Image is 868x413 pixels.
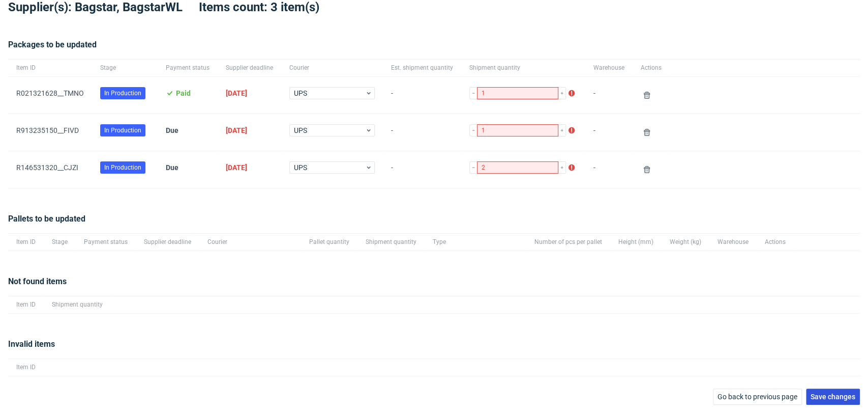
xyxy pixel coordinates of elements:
span: - [593,163,624,176]
span: Warehouse [717,238,749,246]
div: Packages to be updated [8,39,860,59]
div: Pallets to be updated [8,213,860,233]
span: Shipment quantity [366,238,416,246]
a: R021321628__TMNO [16,89,84,97]
span: - [593,89,624,101]
span: - [391,89,453,101]
span: Stage [100,64,149,72]
span: Est. shipment quantity [391,64,453,72]
button: Go back to previous page [713,389,802,405]
span: Item ID [16,238,36,246]
span: [DATE] [226,126,247,134]
span: Due [166,126,178,134]
span: Paid [176,89,191,97]
span: - [593,126,624,139]
span: Warehouse [593,64,624,72]
span: Actions [765,238,786,246]
span: Item ID [16,363,36,372]
span: Actions [641,64,662,72]
button: Save changes [806,389,860,405]
span: Due [166,163,178,172]
span: UPS [294,88,365,98]
span: Item ID [16,64,84,72]
span: Payment status [84,238,128,246]
span: Supplier deadline [226,64,273,72]
a: R913235150__FIVD [16,126,79,134]
span: In Production [104,126,141,135]
span: UPS [294,162,365,173]
span: Supplier deadline [144,238,191,246]
span: In Production [104,89,141,98]
a: R146531320__CJZI [16,163,78,172]
span: - [391,126,453,139]
span: Shipment quantity [469,64,577,72]
span: Shipment quantity [52,300,103,309]
span: Item ID [16,300,36,309]
span: Courier [289,64,375,72]
span: Courier [207,238,293,246]
span: Save changes [811,393,855,400]
span: Stage [52,238,68,246]
div: Invalid items [8,338,860,359]
span: [DATE] [226,89,247,97]
span: In Production [104,163,141,172]
span: Go back to previous page [717,393,797,400]
span: Weight (kg) [670,238,701,246]
span: [DATE] [226,163,247,172]
span: Type [433,238,518,246]
span: UPS [294,125,365,135]
div: Not found items [8,276,860,296]
span: Number of pcs per pallet [534,238,602,246]
span: Pallet quantity [309,238,349,246]
span: Height (mm) [618,238,653,246]
span: Payment status [166,64,209,72]
span: - [391,163,453,176]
